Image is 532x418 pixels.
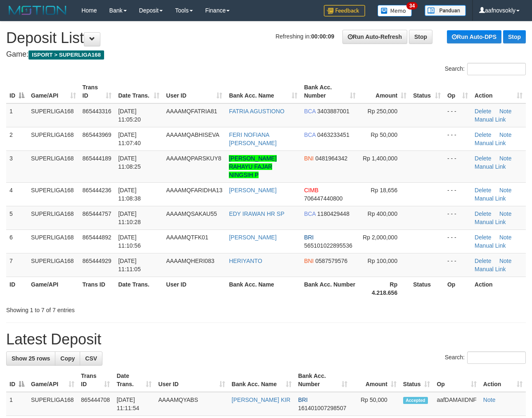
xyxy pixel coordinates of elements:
[471,80,526,103] th: Action: activate to sort column ascending
[115,277,163,300] th: Date Trans.
[304,108,316,115] span: BCA
[425,5,466,16] img: panduan.png
[475,108,491,115] a: Delete
[118,155,141,170] span: [DATE] 11:08:25
[6,351,55,365] a: Show 25 rows
[28,50,104,60] span: ISPORT > SUPERLIGA168
[444,182,471,206] td: - - -
[499,155,512,162] a: Note
[475,195,506,202] a: Manual Link
[28,80,79,103] th: Game/API: activate to sort column ascending
[317,108,349,115] span: Copy 3403887001 to clipboard
[359,277,410,300] th: Rp 4.218.656
[317,131,349,138] span: Copy 0463233451 to clipboard
[304,155,313,162] span: BNI
[229,187,276,193] a: [PERSON_NAME]
[229,210,284,217] a: EDY IRAWAN HR SP
[229,131,276,146] a: FERI NOFIANA [PERSON_NAME]
[445,351,526,364] label: Search:
[475,210,491,217] a: Delete
[304,210,316,217] span: BCA
[433,392,480,416] td: aafDAMAIIDNF
[363,155,397,162] span: Rp 1,400,000
[499,234,512,241] a: Note
[83,234,112,241] span: 865444892
[28,368,78,392] th: Game/API: activate to sort column ascending
[304,242,352,249] span: Copy 565101022895536 to clipboard
[6,331,526,348] h1: Latest Deposit
[78,368,113,392] th: Trans ID: activate to sort column ascending
[275,33,334,40] span: Refreshing in:
[475,116,506,123] a: Manual Link
[503,30,526,43] a: Stop
[444,103,471,127] td: - - -
[80,351,102,365] a: CSV
[232,397,290,403] a: [PERSON_NAME] KIR
[166,210,217,217] span: AAAAMQSAKAU55
[359,80,410,103] th: Amount: activate to sort column ascending
[368,210,397,217] span: Rp 400,000
[163,277,226,300] th: User ID
[6,368,28,392] th: ID: activate to sort column descending
[118,258,141,272] span: [DATE] 11:11:05
[471,277,526,300] th: Action
[378,5,412,17] img: Button%20Memo.svg
[315,155,347,162] span: Copy 0481964342 to clipboard
[311,33,334,40] strong: 00:00:09
[79,80,115,103] th: Trans ID: activate to sort column ascending
[118,210,141,225] span: [DATE] 11:10:28
[85,355,97,362] span: CSV
[155,392,228,416] td: AAAAMQYABS
[166,108,217,115] span: AAAAMQFATRIA81
[229,108,284,115] a: FATRIA AGUSTIONO
[304,131,316,138] span: BCA
[6,182,28,206] td: 4
[83,187,112,193] span: 865444236
[6,150,28,182] td: 3
[166,155,221,162] span: AAAAMQPARSKUY8
[467,63,526,75] input: Search:
[400,368,434,392] th: Status: activate to sort column ascending
[445,63,526,75] label: Search:
[499,131,512,138] a: Note
[28,229,79,253] td: SUPERLIGA168
[6,229,28,253] td: 6
[55,351,80,365] a: Copy
[409,30,432,44] a: Stop
[6,4,69,17] img: MOTION_logo.png
[6,303,216,314] div: Showing 1 to 7 of 7 entries
[78,392,113,416] td: 865444708
[6,127,28,150] td: 2
[499,187,512,193] a: Note
[444,150,471,182] td: - - -
[368,108,397,115] span: Rp 250,000
[351,368,400,392] th: Amount: activate to sort column ascending
[28,277,79,300] th: Game/API
[6,50,526,59] h4: Game:
[298,397,308,403] span: BRI
[28,182,79,206] td: SUPERLIGA168
[118,234,141,249] span: [DATE] 11:10:56
[475,187,491,193] a: Delete
[315,258,347,264] span: Copy 0587579576 to clipboard
[229,155,276,178] a: [PERSON_NAME] RAHAYU FAJAR NINGSIH P
[295,368,351,392] th: Bank Acc. Number: activate to sort column ascending
[298,405,347,411] span: Copy 161401007298507 to clipboard
[229,258,262,264] a: HERIYANTO
[342,30,407,44] a: Run Auto-Refresh
[6,392,28,416] td: 1
[12,355,50,362] span: Show 25 rows
[28,103,79,127] td: SUPERLIGA168
[301,80,359,103] th: Bank Acc. Number: activate to sort column ascending
[475,155,491,162] a: Delete
[60,355,75,362] span: Copy
[28,392,78,416] td: SUPERLIGA168
[83,155,112,162] span: 865444189
[475,163,506,170] a: Manual Link
[444,127,471,150] td: - - -
[6,253,28,277] td: 7
[155,368,228,392] th: User ID: activate to sort column ascending
[113,368,155,392] th: Date Trans.: activate to sort column ascending
[166,187,222,193] span: AAAAMQFARIDHA13
[166,234,208,241] span: AAAAMQTFK01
